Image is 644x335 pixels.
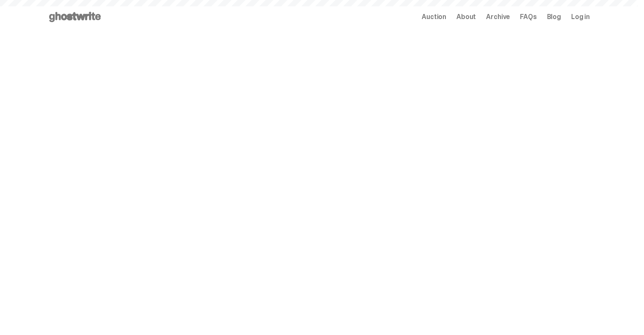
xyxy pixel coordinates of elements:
a: Archive [486,14,510,20]
a: Blog [547,14,561,20]
a: About [456,14,476,20]
a: Log in [571,14,590,20]
a: FAQs [520,14,536,20]
a: Auction [422,14,446,20]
